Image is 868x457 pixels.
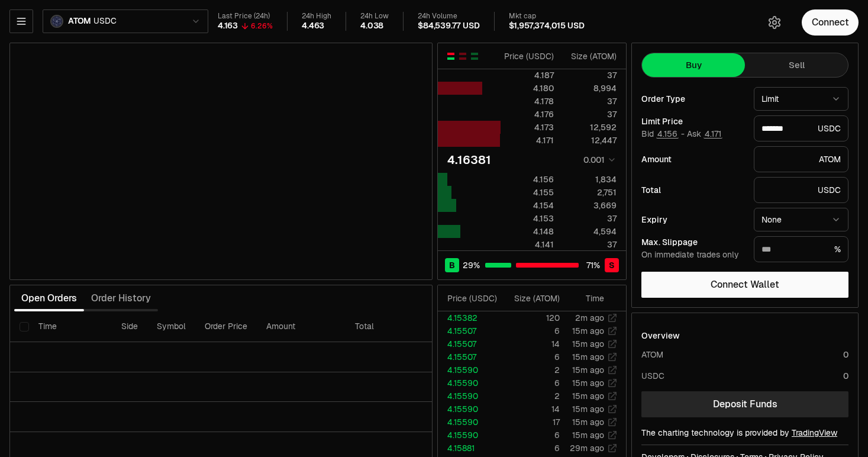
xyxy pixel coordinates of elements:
time: 15m ago [572,339,604,349]
time: 15m ago [572,378,604,388]
div: 4.153 [501,213,554,224]
div: 4.16381 [447,152,491,168]
div: Total [641,186,744,194]
iframe: Financial Chart [10,43,432,279]
time: 15m ago [572,326,604,336]
div: Order Type [641,95,744,103]
button: Open Orders [14,287,84,310]
div: 12,447 [564,134,617,146]
time: 15m ago [572,404,604,414]
div: Amount [641,155,744,163]
div: Price ( USDC ) [501,50,554,62]
div: 4.178 [501,95,554,107]
div: ATOM [641,349,663,361]
div: USDC [754,177,848,203]
div: ATOM [754,146,848,172]
span: ATOM [68,16,91,27]
td: 4.15382 [438,311,501,324]
td: 6 [501,324,560,337]
button: None [754,208,848,231]
td: 4.15590 [438,363,501,376]
td: 120 [501,311,560,324]
button: 4.156 [656,129,679,139]
div: $84,539.77 USD [418,21,479,31]
div: Price ( USDC ) [447,292,501,304]
th: Time [29,311,112,342]
div: 4.148 [501,226,554,237]
div: Mkt cap [509,12,585,21]
div: 1,834 [564,173,617,185]
div: 4.171 [501,134,554,146]
a: Deposit Funds [641,391,848,417]
div: % [754,236,848,262]
time: 15m ago [572,365,604,375]
td: 14 [501,337,560,350]
td: 4.15881 [438,442,501,455]
div: 37 [564,213,617,224]
time: 15m ago [572,417,604,427]
button: Show Sell Orders Only [458,52,467,61]
button: Limit [754,87,848,111]
div: 4.154 [501,199,554,211]
button: Show Buy Orders Only [470,52,479,61]
div: 37 [564,239,617,250]
div: Size ( ATOM ) [511,292,560,304]
div: USDC [641,370,664,382]
span: B [449,259,455,271]
div: 6.26% [251,21,273,31]
div: The charting technology is provided by [641,427,848,439]
div: 4.038 [360,21,383,31]
div: Max. Slippage [641,238,744,246]
div: 37 [564,95,617,107]
td: 4.15507 [438,324,501,337]
td: 4.15507 [438,350,501,363]
td: 14 [501,403,560,416]
time: 2m ago [575,313,604,323]
span: 29 % [463,259,480,271]
button: 0.001 [580,153,617,167]
div: Time [570,292,604,304]
td: 4.15590 [438,390,501,403]
th: Order Price [195,311,257,342]
div: 4.180 [501,82,554,94]
div: 4.156 [501,173,554,185]
div: 4.141 [501,239,554,250]
div: 4.155 [501,186,554,198]
th: Total [346,311,434,342]
button: Select all [20,322,29,332]
button: Show Buy and Sell Orders [446,52,456,61]
button: 4.171 [704,129,722,139]
td: 4.15590 [438,416,501,429]
div: 8,994 [564,82,617,94]
div: 4.173 [501,121,554,133]
div: 2,751 [564,186,617,198]
td: 6 [501,429,560,442]
td: 6 [501,350,560,363]
div: 37 [564,108,617,120]
div: Expiry [641,215,744,224]
div: 37 [564,69,617,81]
div: 0 [843,370,848,382]
div: 4.187 [501,69,554,81]
div: 4.163 [218,21,238,31]
button: Connect [802,9,859,36]
time: 15m ago [572,391,604,401]
span: USDC [93,16,116,27]
time: 15m ago [572,430,604,440]
time: 15m ago [572,352,604,362]
div: 4,594 [564,226,617,237]
span: Ask [687,129,722,140]
td: 2 [501,363,560,376]
button: Connect Wallet [641,272,848,298]
button: Order History [84,287,158,310]
td: 17 [501,416,560,429]
th: Side [112,311,147,342]
td: 6 [501,442,560,455]
img: ATOM Logo [51,16,62,27]
td: 4.15590 [438,376,501,390]
div: 4.176 [501,108,554,120]
td: 6 [501,376,560,390]
div: Last Price (24h) [218,12,273,21]
div: 0 [843,349,848,361]
div: Limit Price [641,117,744,125]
